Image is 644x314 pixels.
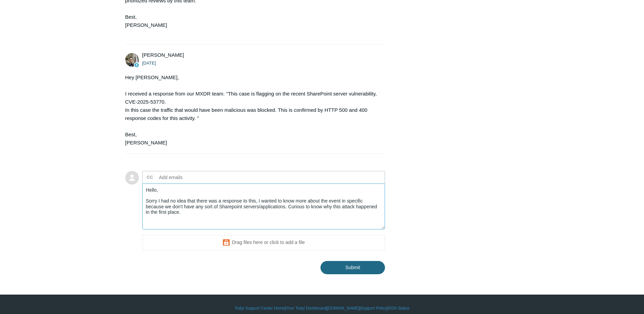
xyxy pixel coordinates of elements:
a: SGN Status [388,305,409,311]
label: CC [147,172,153,182]
a: Todyl Support Center Home [235,305,285,311]
div: Hey [PERSON_NAME], I received a response from our MXDR team. "This case is flagging on the recent... [125,73,379,147]
div: | | | | [125,305,519,311]
input: Submit [320,261,385,274]
a: Support Policy [361,305,387,311]
a: Your Todyl Dashboard [286,305,326,311]
textarea: Add your reply [142,184,385,229]
time: 09/15/2025, 11:57 [142,60,156,66]
a: [DOMAIN_NAME] [327,305,360,311]
span: Michael Tjader [142,52,184,58]
input: Add emails [157,172,229,182]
